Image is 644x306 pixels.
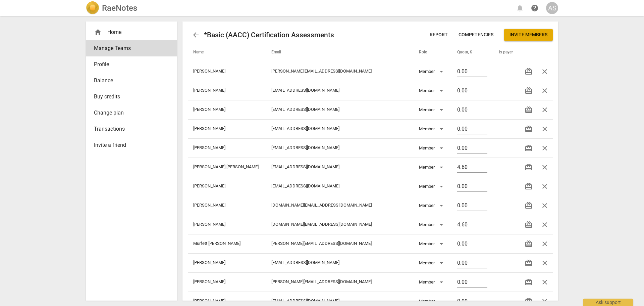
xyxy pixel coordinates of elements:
[86,121,177,137] a: Transactions
[86,105,177,121] a: Change plan
[541,278,549,286] span: close
[188,158,266,177] td: [PERSON_NAME] [PERSON_NAME]
[525,144,533,152] span: redeem
[509,32,547,38] span: Invite members
[419,66,445,77] div: Member
[419,50,435,55] span: Role
[94,109,164,117] span: Change plan
[266,253,414,272] td: [EMAIL_ADDRESS][DOMAIN_NAME]
[531,4,539,12] span: help
[86,1,99,15] img: Logo
[525,221,533,229] span: redeem
[188,100,266,119] td: [PERSON_NAME]
[453,29,499,41] button: Competencies
[86,1,137,15] a: LogoRaeNotes
[583,299,633,306] div: Ask support
[419,219,445,230] div: Member
[204,31,334,39] h2: *Basic (AACC) Certification Assessments
[102,3,137,13] h2: RaeNotes
[266,158,414,177] td: [EMAIL_ADDRESS][DOMAIN_NAME]
[525,297,533,305] span: redeem
[525,87,533,95] span: redeem
[188,272,266,292] td: [PERSON_NAME]
[521,236,537,252] button: Transfer credits
[541,144,549,152] span: close
[266,177,414,196] td: [EMAIL_ADDRESS][DOMAIN_NAME]
[94,141,164,149] span: Invite a friend
[504,29,553,41] button: Invite members
[188,119,266,138] td: [PERSON_NAME]
[457,50,480,55] span: Quota, $
[86,40,177,56] a: Manage Teams
[86,24,177,40] div: Home
[546,2,558,14] button: AS
[541,163,549,171] span: close
[188,62,266,81] td: [PERSON_NAME]
[188,253,266,272] td: [PERSON_NAME]
[541,202,549,210] span: close
[541,297,549,305] span: close
[419,104,445,115] div: Member
[266,234,414,253] td: [PERSON_NAME][EMAIL_ADDRESS][DOMAIN_NAME]
[94,125,164,133] span: Transactions
[521,121,537,137] button: Transfer credits
[266,138,414,158] td: [EMAIL_ADDRESS][DOMAIN_NAME]
[541,87,549,95] span: close
[266,215,414,234] td: [DOMAIN_NAME][EMAIL_ADDRESS][DOMAIN_NAME]
[525,278,533,286] span: redeem
[266,196,414,215] td: [DOMAIN_NAME][EMAIL_ADDRESS][DOMAIN_NAME]
[521,274,537,290] button: Transfer credits
[193,50,212,55] span: Name
[419,200,445,211] div: Member
[419,258,445,268] div: Member
[521,198,537,214] button: Transfer credits
[521,140,537,156] button: Transfer credits
[525,125,533,133] span: redeem
[419,181,445,192] div: Member
[188,196,266,215] td: [PERSON_NAME]
[419,238,445,249] div: Member
[419,85,445,96] div: Member
[192,31,200,39] span: arrow_back
[525,163,533,171] span: redeem
[94,93,164,101] span: Buy credits
[188,81,266,100] td: [PERSON_NAME]
[424,29,453,41] button: Report
[271,50,289,55] span: Email
[541,182,549,190] span: close
[419,162,445,173] div: Member
[541,240,549,248] span: close
[525,259,533,267] span: redeem
[86,56,177,73] a: Profile
[525,106,533,114] span: redeem
[188,234,266,253] td: Murfett [PERSON_NAME]
[521,255,537,271] button: Transfer credits
[94,60,164,69] span: Profile
[541,106,549,114] span: close
[266,100,414,119] td: [EMAIL_ADDRESS][DOMAIN_NAME]
[541,125,549,133] span: close
[419,124,445,134] div: Member
[188,138,266,158] td: [PERSON_NAME]
[266,62,414,81] td: [PERSON_NAME][EMAIL_ADDRESS][DOMAIN_NAME]
[86,137,177,153] a: Invite a friend
[94,28,102,36] span: home
[541,68,549,76] span: close
[419,143,445,154] div: Member
[86,89,177,105] a: Buy credits
[525,202,533,210] span: redeem
[430,32,448,38] span: Report
[525,68,533,76] span: redeem
[266,272,414,292] td: [PERSON_NAME][EMAIL_ADDRESS][DOMAIN_NAME]
[266,81,414,100] td: [EMAIL_ADDRESS][DOMAIN_NAME]
[94,77,164,85] span: Balance
[521,102,537,118] button: Transfer credits
[521,83,537,99] button: Transfer credits
[525,182,533,190] span: redeem
[521,178,537,194] button: Transfer credits
[529,2,541,14] a: Help
[521,217,537,233] button: Transfer credits
[459,32,493,38] span: Competencies
[94,28,164,36] div: Home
